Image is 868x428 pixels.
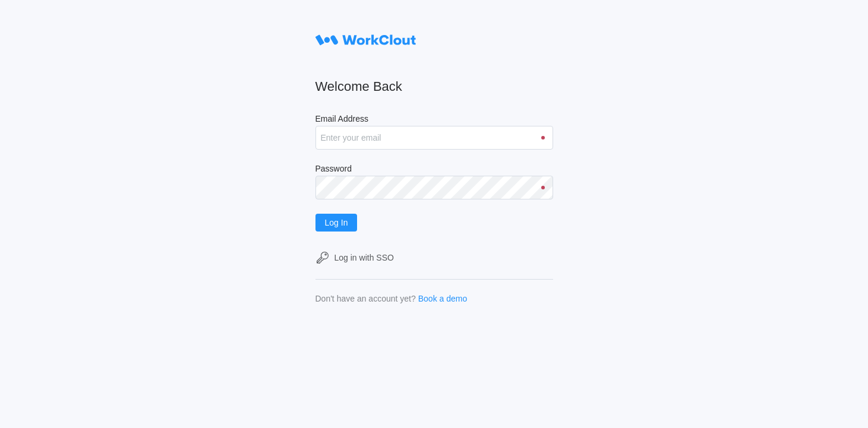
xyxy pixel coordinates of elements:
[315,78,553,95] h2: Welcome Back
[315,214,358,232] button: Log In
[418,294,468,303] a: Book a demo
[315,294,416,303] div: Don't have an account yet?
[315,251,553,265] a: Log in with SSO
[334,253,394,262] div: Log in with SSO
[315,164,553,176] label: Password
[325,218,348,227] span: Log In
[315,126,553,150] input: Enter your email
[315,114,553,126] label: Email Address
